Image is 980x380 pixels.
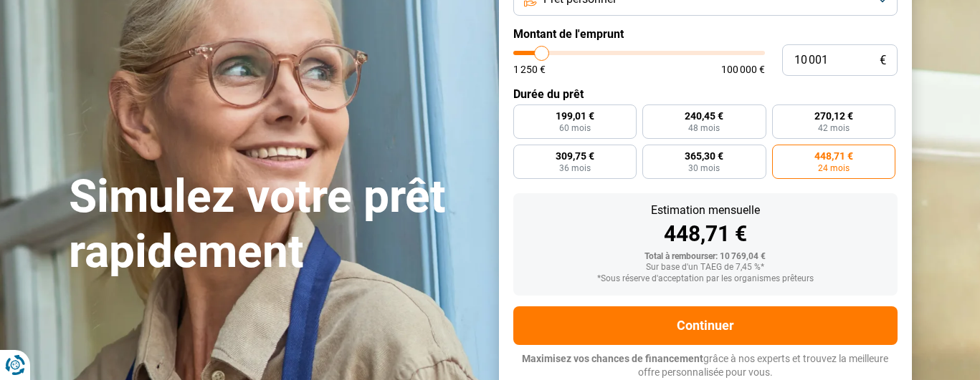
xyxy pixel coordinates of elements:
div: *Sous réserve d'acceptation par les organismes prêteurs [525,274,886,284]
span: 1 250 € [513,64,546,74]
span: 36 mois [559,164,591,172]
span: 309,75 € [556,151,594,161]
h1: Simulez votre prêt rapidement [69,170,482,280]
span: 448,71 € [814,151,853,161]
span: 60 mois [559,124,591,132]
div: 448,71 € [525,223,886,245]
label: Durée du prêt [513,87,898,101]
span: 42 mois [818,124,850,132]
span: 270,12 € [814,111,853,121]
span: Maximisez vos chances de financement [522,353,703,364]
span: 365,30 € [685,151,723,161]
div: Estimation mensuelle [525,205,886,216]
span: 240,45 € [685,111,723,121]
span: 30 mois [688,164,720,172]
button: Continuer [513,306,898,345]
span: 24 mois [818,164,850,172]
label: Montant de l'emprunt [513,27,898,41]
span: € [880,54,886,67]
div: Sur base d'un TAEG de 7,45 %* [525,263,886,273]
p: grâce à nos experts et trouvez la meilleure offre personnalisée pour vous. [513,352,898,380]
span: 100 000 € [721,64,765,74]
span: 199,01 € [556,111,594,121]
span: 48 mois [688,124,720,132]
div: Total à rembourser: 10 769,04 € [525,252,886,262]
